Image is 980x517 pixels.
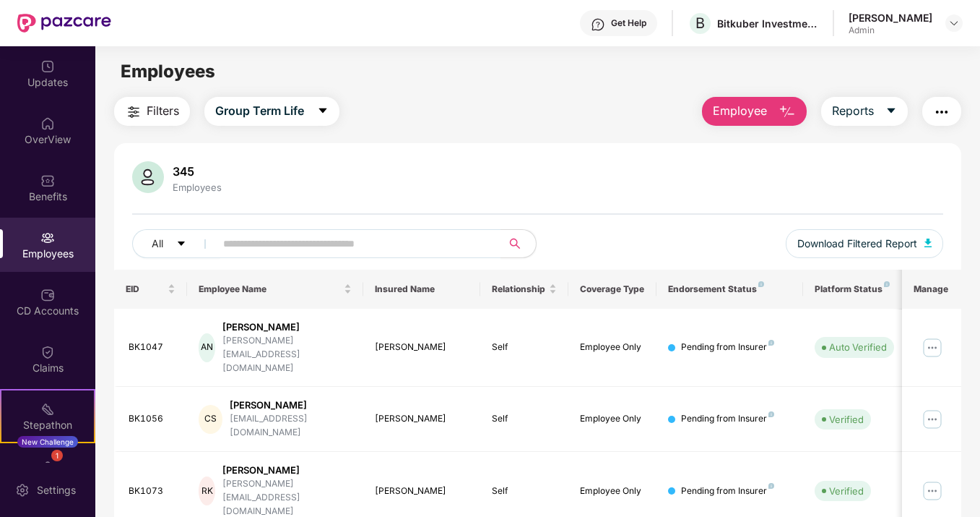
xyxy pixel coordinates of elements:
div: Bitkuber Investments Pvt Limited [717,17,818,30]
img: svg+xml;base64,PHN2ZyBpZD0iVXBkYXRlZCIgeG1sbnM9Imh0dHA6Ly93d3cudzMub3JnLzIwMDAvc3ZnIiB3aWR0aD0iMj... [40,59,55,74]
img: svg+xml;base64,PHN2ZyBpZD0iSG9tZSIgeG1sbnM9Imh0dHA6Ly93d3cudzMub3JnLzIwMDAvc3ZnIiB3aWR0aD0iMjAiIG... [40,116,55,131]
button: search [500,229,537,258]
span: Group Term Life [215,102,304,120]
img: svg+xml;base64,PHN2ZyBpZD0iQ0RfQWNjb3VudHMiIGRhdGEtbmFtZT0iQ0QgQWNjb3VudHMiIHhtbG5zPSJodHRwOi8vd3... [40,288,55,302]
img: svg+xml;base64,PHN2ZyBpZD0iQmVuZWZpdHMiIHhtbG5zPSJodHRwOi8vd3d3LnczLm9yZy8yMDAwL3N2ZyIgd2lkdGg9Ij... [40,174,55,188]
div: Self [492,341,557,354]
img: svg+xml;base64,PHN2ZyB4bWxucz0iaHR0cDovL3d3dy53My5vcmcvMjAwMC9zdmciIHdpZHRoPSI4IiBoZWlnaHQ9IjgiIH... [768,483,774,489]
th: Insured Name [363,270,481,309]
img: svg+xml;base64,PHN2ZyBpZD0iU2V0dGluZy0yMHgyMCIgeG1sbnM9Imh0dHA6Ly93d3cudzMub3JnLzIwMDAvc3ZnIiB3aW... [15,483,30,497]
div: Settings [32,483,80,497]
div: [EMAIL_ADDRESS][DOMAIN_NAME] [230,412,352,440]
span: B [695,14,705,32]
img: svg+xml;base64,PHN2ZyBpZD0iQ2xhaW0iIHhtbG5zPSJodHRwOi8vd3d3LnczLm9yZy8yMDAwL3N2ZyIgd2lkdGg9IjIwIi... [40,345,55,359]
img: svg+xml;base64,PHN2ZyB4bWxucz0iaHR0cDovL3d3dy53My5vcmcvMjAwMC9zdmciIHdpZHRoPSIyNCIgaGVpZ2h0PSIyNC... [933,103,950,121]
img: svg+xml;base64,PHN2ZyB4bWxucz0iaHR0cDovL3d3dy53My5vcmcvMjAwMC9zdmciIHdpZHRoPSIyNCIgaGVpZ2h0PSIyNC... [125,103,142,121]
div: [PERSON_NAME] [375,341,469,354]
div: BK1073 [129,484,176,498]
div: 1 [51,450,63,461]
span: search [500,238,529,249]
div: Pending from Insurer [681,412,774,426]
div: Employees [170,181,225,193]
span: All [152,236,163,252]
img: svg+xml;base64,PHN2ZyBpZD0iRHJvcGRvd24tMzJ4MzIiIHhtbG5zPSJodHRwOi8vd3d3LnczLm9yZy8yMDAwL3N2ZyIgd2... [948,17,960,29]
div: [PERSON_NAME] [222,320,351,334]
div: Employee Only [580,412,645,426]
div: Auto Verified [829,340,887,354]
div: Get Help [611,17,646,29]
div: 345 [170,164,225,179]
span: caret-down [176,239,186,250]
img: manageButton [921,479,944,503]
img: New Pazcare Logo [17,14,111,33]
div: AN [199,333,215,362]
th: Employee Name [187,270,363,309]
div: Self [492,484,557,498]
img: manageButton [921,336,944,359]
div: Pending from Insurer [681,484,774,498]
div: RK [199,477,215,505]
div: Self [492,412,557,426]
th: Coverage Type [568,270,656,309]
div: New Challenge [17,436,78,448]
img: svg+xml;base64,PHN2ZyB4bWxucz0iaHR0cDovL3d3dy53My5vcmcvMjAwMC9zdmciIHhtbG5zOnhsaW5rPSJodHRwOi8vd3... [132,161,164,193]
th: Relationship [480,270,568,309]
div: [PERSON_NAME] [230,398,352,412]
div: BK1047 [129,341,176,354]
img: svg+xml;base64,PHN2ZyB4bWxucz0iaHR0cDovL3d3dy53My5vcmcvMjAwMC9zdmciIHhtbG5zOnhsaW5rPSJodHRwOi8vd3... [924,239,932,247]
th: Manage [902,270,961,309]
button: Filters [114,97,190,126]
img: svg+xml;base64,PHN2ZyB4bWxucz0iaHR0cDovL3d3dy53My5vcmcvMjAwMC9zdmciIHdpZHRoPSI4IiBoZWlnaHQ9IjgiIH... [758,281,764,287]
img: svg+xml;base64,PHN2ZyBpZD0iRW5kb3JzZW1lbnRzIiB4bWxucz0iaHR0cDovL3d3dy53My5vcmcvMjAwMC9zdmciIHdpZH... [40,459,55,474]
div: [PERSON_NAME] [375,484,469,498]
div: Platform Status [815,283,894,295]
div: Stepathon [1,418,94,432]
button: Group Term Lifecaret-down [204,97,339,126]
span: Relationship [492,283,546,295]
img: svg+xml;base64,PHN2ZyB4bWxucz0iaHR0cDovL3d3dy53My5vcmcvMjAwMC9zdmciIHdpZHRoPSIyMSIgaGVpZ2h0PSIyMC... [40,402,55,416]
img: svg+xml;base64,PHN2ZyB4bWxucz0iaHR0cDovL3d3dy53My5vcmcvMjAwMC9zdmciIHdpZHRoPSI4IiBoZWlnaHQ9IjgiIH... [884,281,890,287]
img: svg+xml;base64,PHN2ZyB4bWxucz0iaHR0cDovL3d3dy53My5vcmcvMjAwMC9zdmciIHdpZHRoPSI4IiBoZWlnaHQ9IjgiIH... [768,340,774,346]
div: [PERSON_NAME][EMAIL_ADDRESS][DOMAIN_NAME] [222,334,351,375]
span: Reports [832,102,874,120]
img: svg+xml;base64,PHN2ZyB4bWxucz0iaHR0cDovL3d3dy53My5vcmcvMjAwMC9zdmciIHhtbG5zOnhsaW5rPSJodHRwOi8vd3... [779,103,796,121]
span: Employee [713,102,767,120]
span: Employee Name [199,283,341,295]
div: Verified [829,484,864,498]
div: [PERSON_NAME] [849,11,932,25]
div: Employee Only [580,484,645,498]
span: Employees [121,61,215,82]
div: Employee Only [580,341,645,354]
div: [PERSON_NAME] [375,412,469,426]
div: CS [199,405,222,434]
button: Employee [702,97,807,126]
span: caret-down [317,105,329,118]
img: manageButton [921,408,944,431]
button: Allcaret-down [132,229,220,258]
span: Filters [147,102,179,120]
img: svg+xml;base64,PHN2ZyBpZD0iRW1wbG95ZWVzIiB4bWxucz0iaHR0cDovL3d3dy53My5vcmcvMjAwMC9zdmciIHdpZHRoPS... [40,231,55,245]
button: Reportscaret-down [821,97,908,126]
button: Download Filtered Report [786,229,943,258]
div: Verified [829,412,864,427]
img: svg+xml;base64,PHN2ZyBpZD0iSGVscC0zMngzMiIgeG1sbnM9Imh0dHA6Ly93d3cudzMub3JnLzIwMDAvc3ZnIiB3aWR0aD... [591,17,605,32]
span: caret-down [885,105,897,118]
div: Admin [849,25,932,36]
th: EID [114,270,188,309]
div: [PERSON_NAME] [222,463,351,477]
span: Download Filtered Report [797,236,917,252]
span: EID [126,283,165,295]
div: Pending from Insurer [681,341,774,354]
div: BK1056 [129,412,176,426]
div: Endorsement Status [668,283,792,295]
img: svg+xml;base64,PHN2ZyB4bWxucz0iaHR0cDovL3d3dy53My5vcmcvMjAwMC9zdmciIHdpZHRoPSI4IiBoZWlnaHQ9IjgiIH... [768,411,774,417]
